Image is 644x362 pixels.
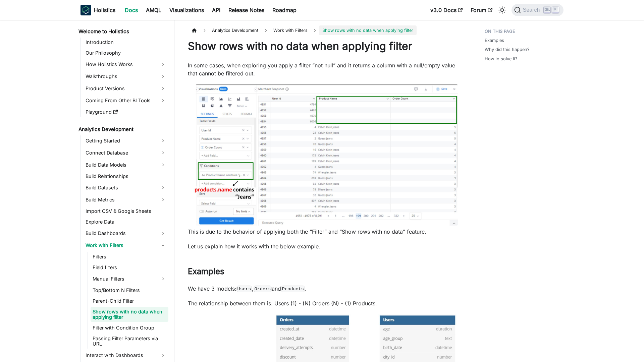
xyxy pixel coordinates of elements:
a: Import CSV & Google Sheets [84,206,168,216]
a: Introduction [84,38,168,47]
a: Connect Database [84,147,168,158]
a: Why did this happen? [485,46,530,53]
a: Work with Filters [84,240,168,251]
code: Orders [254,286,272,292]
a: Top/Bottom N Filters [91,286,168,295]
a: HolisticsHolistics [80,5,115,15]
a: Build Data Models [84,160,168,170]
a: Coming From Other BI Tools [84,95,168,106]
a: Visualizations [165,5,208,15]
button: Search (Ctrl+K) [512,4,563,16]
a: AMQL [142,5,165,15]
a: Our Philosophy [84,48,168,58]
b: Holistics [94,6,115,14]
a: Getting Started [84,135,168,146]
a: Build Dashboards [84,228,168,239]
a: Explore Data [84,217,168,227]
a: Show rows with no data when applying filter [91,307,168,322]
a: Playground [84,107,168,117]
a: Passing Filter Parameters via URL [91,334,168,349]
a: Field filters [91,263,168,272]
a: Product Versions [84,83,168,94]
nav: Docs sidebar [74,20,174,362]
button: Switch between dark and light mode (currently light mode) [497,5,507,15]
a: Home page [188,25,201,35]
a: Examples [485,37,504,44]
a: Forum [467,5,496,15]
kbd: K [552,7,559,13]
p: This is due to the behavior of applying both the “Filter” and “Show rows with no data” feature. [188,228,458,236]
a: Build Datasets [84,182,168,193]
a: Filters [91,252,168,261]
code: Users [236,286,252,292]
p: We have 3 models: , and . [188,285,458,293]
a: v3.0 Docs [426,5,467,15]
img: Context [188,84,458,226]
a: Welcome to Holistics [76,27,168,36]
h1: Show rows with no data when applying filter [188,40,458,53]
a: Parent-Child Filter [91,296,168,306]
a: Roadmap [268,5,301,15]
span: Show rows with no data when applying filter [319,25,417,35]
p: Let us explain how it works with the below example. [188,242,458,250]
a: Filter with Condition Group [91,323,168,333]
p: The relationship between them is: Users (1) - (N) Orders (N) - (1) Products. [188,299,458,307]
a: Interact with Dashboards [84,350,168,361]
h2: Examples [188,266,458,279]
a: Build Metrics [84,194,168,205]
a: How to solve it? [485,56,518,62]
p: In some cases, when exploring you apply a filter “not null” and it returns a column with a null/e... [188,61,458,77]
a: Docs [121,5,142,15]
nav: Breadcrumbs [188,25,458,35]
a: Build Relationships [84,172,168,181]
a: API [208,5,224,15]
a: Walkthroughs [84,71,168,82]
span: Analytics Development [209,25,262,35]
a: Manual Filters [91,274,168,284]
span: Search [521,7,544,13]
img: Holistics [80,5,91,15]
span: Work with Filters [270,25,311,35]
a: Analytics Development [76,125,168,134]
code: Products [281,286,305,292]
a: Release Notes [224,5,268,15]
a: How Holistics Works [84,59,168,70]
